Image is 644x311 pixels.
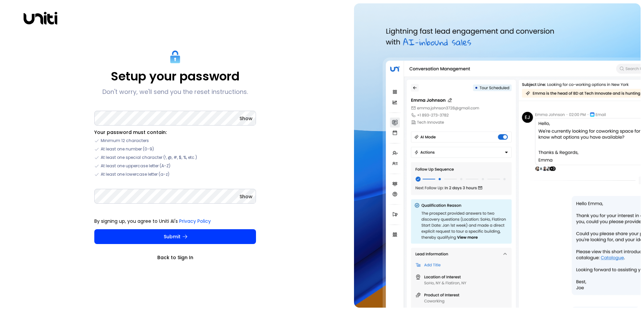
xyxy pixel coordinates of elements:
[101,171,169,177] span: At least one lowercase letter (a-z)
[101,163,170,169] span: At least one uppercase letter (A-Z)
[239,115,253,122] button: Show
[101,138,149,144] span: Minimum 12 characters
[94,254,256,261] a: Back to Sign In
[101,154,197,161] span: At least one special character (!, @, #, $, %, etc.)
[354,3,641,308] img: auth-hero.png
[179,218,211,224] a: Privacy Policy
[94,129,256,136] li: Your password must contain:
[111,69,239,84] p: Setup your password
[239,193,253,200] button: Show
[94,229,256,244] button: Submit
[101,146,154,152] span: At least one number (0-9)
[94,218,256,224] p: By signing up, you agree to Uniti AI's
[102,88,248,96] p: Don't worry, we'll send you the reset instructions.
